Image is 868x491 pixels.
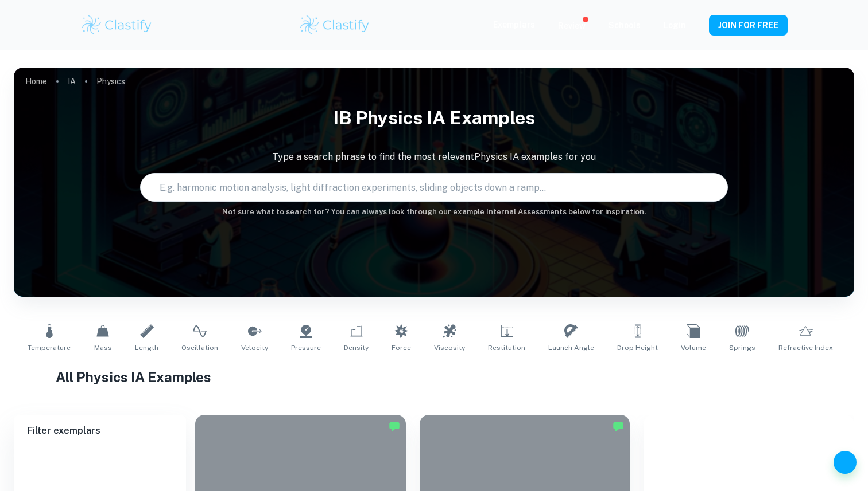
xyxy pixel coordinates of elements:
[14,150,854,164] p: Type a search phrase to find the most relevant Physics IA examples for you
[493,18,535,31] p: Exemplars
[56,367,812,387] h1: All Physics IA Examples
[558,19,586,32] p: Review
[681,343,706,353] span: Volume
[392,343,411,353] span: Force
[241,343,268,353] span: Velocity
[299,14,371,37] img: Clastify logo
[834,451,857,474] button: Help and Feedback
[617,343,658,353] span: Drop Height
[488,343,525,353] span: Restitution
[135,343,158,353] span: Length
[710,183,719,192] button: Search
[389,421,400,432] img: Marked
[664,21,686,30] a: Login
[141,171,706,203] input: E.g. harmonic motion analysis, light diffraction experiments, sliding objects down a ramp...
[729,343,755,353] span: Springs
[28,343,71,353] span: Temperature
[68,73,76,89] a: IA
[613,421,624,432] img: Marked
[548,343,594,353] span: Launch Angle
[96,75,125,88] p: Physics
[14,100,854,136] h1: IB Physics IA examples
[609,21,641,30] a: Schools
[434,343,465,353] span: Viscosity
[778,343,833,353] span: Refractive Index
[94,343,112,353] span: Mass
[80,14,153,37] img: Clastify logo
[14,206,854,218] h6: Not sure what to search for? You can always look through our example Internal Assessments below f...
[709,15,788,36] button: JOIN FOR FREE
[291,343,321,353] span: Pressure
[14,415,186,447] h6: Filter exemplars
[344,343,369,353] span: Density
[181,343,218,353] span: Oscillation
[25,73,47,89] a: Home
